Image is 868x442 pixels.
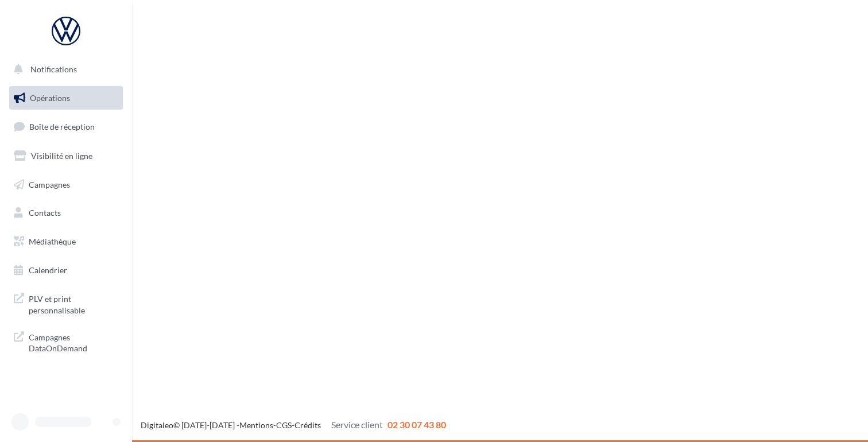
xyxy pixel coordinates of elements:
[7,57,121,82] button: Notifications
[31,151,92,161] span: Visibilité en ligne
[7,230,125,254] a: Médiathèque
[29,329,118,354] span: Campagnes DataOnDemand
[7,325,125,359] a: Campagnes DataOnDemand
[276,420,292,430] a: CGS
[239,420,273,430] a: Mentions
[7,258,125,282] a: Calendrier
[29,291,118,316] span: PLV et print personnalisable
[30,64,77,74] span: Notifications
[7,173,125,197] a: Campagnes
[29,208,61,218] span: Contacts
[29,265,67,275] span: Calendrier
[7,114,125,139] a: Boîte de réception
[29,236,76,246] span: Médiathèque
[7,86,125,110] a: Opérations
[7,144,125,168] a: Visibilité en ligne
[7,286,125,320] a: PLV et print personnalisable
[331,419,383,430] span: Service client
[7,201,125,225] a: Contacts
[141,420,446,430] span: © [DATE]-[DATE] - - -
[294,420,321,430] a: Crédits
[387,419,446,430] span: 02 30 07 43 80
[29,122,95,131] span: Boîte de réception
[30,93,70,103] span: Opérations
[141,420,173,430] a: Digitaleo
[29,179,70,189] span: Campagnes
